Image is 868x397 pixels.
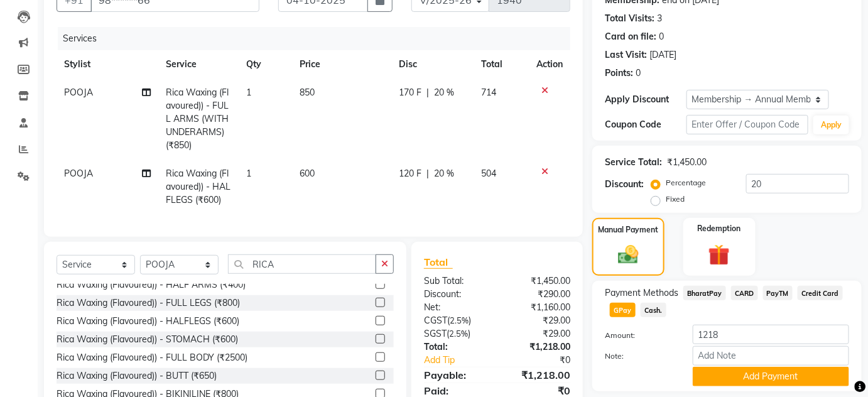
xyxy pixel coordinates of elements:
th: Price [292,50,392,79]
div: Total Visits: [605,12,654,25]
span: 2.5% [449,329,468,339]
div: 3 [657,12,662,25]
span: GPay [610,303,636,317]
th: Action [529,50,570,79]
span: 600 [300,168,315,179]
div: Total: [415,340,497,354]
th: Stylist [57,50,158,79]
div: ₹1,450.00 [667,156,707,169]
input: Enter Offer / Coupon Code [686,115,809,134]
div: ₹29.00 [497,327,580,340]
div: ₹1,218.00 [497,367,580,383]
label: Fixed [666,193,685,205]
span: Credit Card [798,286,843,300]
span: Rica Waxing (Flavoured)) - FULL ARMS (WITH UNDERARMS) (₹850) [166,87,229,151]
label: Manual Payment [598,224,658,236]
th: Disc [391,50,474,79]
div: Service Total: [605,156,662,169]
span: 20 % [434,86,454,99]
input: Amount [693,325,849,344]
div: Discount: [605,178,644,191]
button: Apply [813,116,849,134]
span: 170 F [399,86,421,99]
div: Payable: [415,367,497,383]
div: Points: [605,67,633,80]
div: Rica Waxing (Flavoured)) - STOMACH (₹600) [57,333,238,346]
div: ₹1,160.00 [497,301,580,314]
span: 504 [481,168,496,179]
span: PayTM [763,286,793,300]
span: 714 [481,87,496,98]
span: 20 % [434,167,454,180]
span: Rica Waxing (Flavoured)) - HALFLEGS (₹600) [166,168,231,205]
div: ( ) [415,314,497,327]
div: Rica Waxing (Flavoured)) - FULL BODY (₹2500) [57,351,247,364]
span: CGST [424,315,447,326]
label: Percentage [666,177,706,188]
div: Rica Waxing (Flavoured)) - BUTT (₹650) [57,369,217,383]
span: BharatPay [683,286,726,300]
span: | [426,167,429,180]
span: Cash. [641,303,666,317]
span: | [426,86,429,99]
button: Add Payment [693,367,849,386]
div: Discount: [415,288,497,301]
img: _gift.svg [702,242,737,269]
span: 850 [300,87,315,98]
div: Rica Waxing (Flavoured)) - HALF ARMS (₹400) [57,278,246,291]
div: ₹1,218.00 [497,340,580,354]
img: _cash.svg [612,243,645,267]
span: 120 F [399,167,421,180]
label: Note: [595,351,683,362]
span: POOJA [64,168,93,179]
span: 2.5% [450,315,469,325]
div: Net: [415,301,497,314]
th: Service [158,50,239,79]
span: SGST [424,328,447,339]
th: Qty [239,50,292,79]
label: Redemption [698,223,741,234]
div: ₹0 [511,354,580,367]
span: 1 [246,168,251,179]
div: Services [58,27,580,50]
div: ₹1,450.00 [497,275,580,288]
div: [DATE] [649,48,676,62]
div: ( ) [415,327,497,340]
div: Apply Discount [605,93,686,106]
span: 1 [246,87,251,98]
div: ₹290.00 [497,288,580,301]
div: Rica Waxing (Flavoured)) - HALFLEGS (₹600) [57,315,239,328]
div: ₹29.00 [497,314,580,327]
span: Total [424,256,453,269]
div: Card on file: [605,30,656,43]
input: Add Note [693,346,849,366]
div: Rica Waxing (Flavoured)) - FULL LEGS (₹800) [57,296,240,310]
span: CARD [731,286,758,300]
span: Payment Methods [605,286,678,300]
div: Sub Total: [415,275,497,288]
a: Add Tip [415,354,511,367]
div: 0 [636,67,641,80]
span: POOJA [64,87,93,98]
div: 0 [659,30,664,43]
th: Total [474,50,529,79]
div: Last Visit: [605,48,647,62]
label: Amount: [595,330,683,341]
input: Search or Scan [228,254,376,274]
div: Coupon Code [605,118,686,131]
